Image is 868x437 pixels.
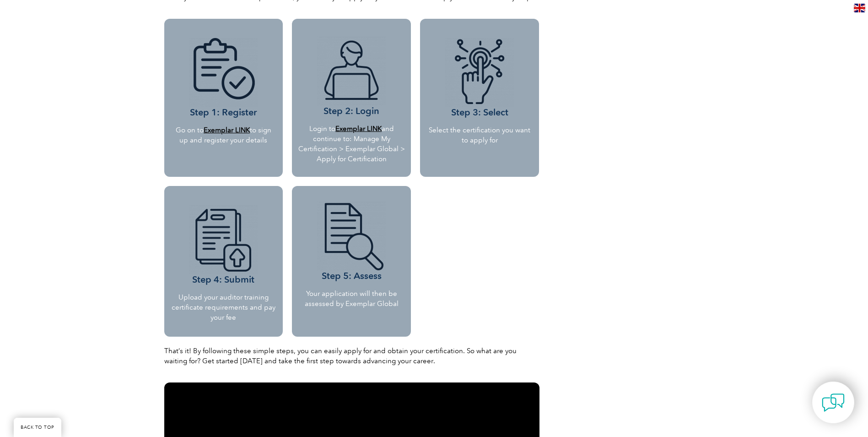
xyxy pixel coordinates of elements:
[14,418,61,437] a: BACK TO TOP
[171,38,276,118] h3: Step 1: Register
[171,205,276,285] h3: Step 4: Submit
[822,391,845,414] img: contact-chat.png
[335,125,382,133] a: Exemplar LINK
[295,202,408,282] h3: Step 5: Assess
[297,37,405,117] h3: Step 2: Login
[427,38,532,118] h3: Step 3: Select
[171,292,276,322] p: Upload your auditor training certificate requirements and pay your fee
[204,126,250,134] a: Exemplar LINK
[164,346,539,366] p: That’s it! By following these simple steps, you can easily apply for and obtain your certificatio...
[427,125,532,145] p: Select the certification you want to apply for
[297,124,405,164] p: Login to and continue to: Manage My Certification > Exemplar Global > Apply for Certification
[171,125,276,145] p: Go on to to sign up and register your details
[295,289,408,309] p: Your application will then be assessed by Exemplar Global
[854,4,865,12] img: en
